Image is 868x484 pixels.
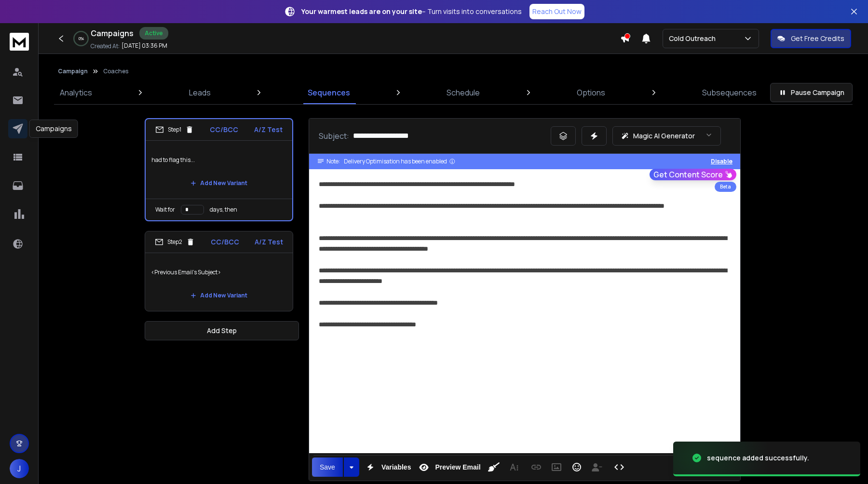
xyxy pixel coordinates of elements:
div: sequence added successfully. [707,453,809,463]
strong: Your warmest leads are on your site [301,7,422,16]
p: Cold Outreach [669,34,719,43]
button: Magic AI Generator [612,126,721,146]
p: CC/BCC [211,237,239,247]
p: Coaches [103,67,128,75]
p: <Previous Email's Subject> [151,259,287,286]
a: Sequences [302,81,356,104]
div: Active [139,27,168,40]
button: Variables [361,457,413,477]
p: Get Free Credits [791,34,844,43]
li: Step1CC/BCCA/Z Testhad to flag this...Add New VariantWait fordays, then [145,118,293,221]
p: 0 % [79,36,84,41]
button: Code View [610,457,628,477]
button: Campaign [58,67,88,75]
p: Wait for [155,206,175,214]
p: Subsequences [702,87,757,98]
button: Disable [711,158,732,165]
button: Emoticons [568,457,586,477]
div: Beta [715,182,736,192]
button: More Text [505,457,523,477]
div: Delivery Optimisation has been enabled [344,158,456,165]
p: Magic AI Generator [633,131,695,141]
p: days, then [210,206,237,214]
button: Save [312,457,343,477]
p: [DATE] 03:36 PM [122,42,167,50]
p: A/Z Test [255,237,283,247]
p: – Turn visits into conversations [301,7,522,16]
span: Variables [380,463,413,471]
a: Schedule [441,81,486,104]
button: Get Free Credits [771,29,851,48]
span: Note: [326,158,340,165]
button: Preview Email [415,457,482,477]
p: Sequences [308,87,350,98]
a: Leads [183,81,217,104]
p: CC/BCC [210,125,238,134]
li: Step2CC/BCCA/Z Test<Previous Email's Subject>Add New Variant [145,231,293,311]
button: Insert Unsubscribe Link [588,457,606,477]
button: J [10,459,29,478]
button: Pause Campaign [770,83,853,102]
p: Reach Out Now [532,7,582,16]
div: Step 1 [155,125,194,134]
button: Add New Variant [183,286,255,305]
a: Subsequences [696,81,762,104]
p: A/Z Test [254,125,283,134]
button: Add New Variant [183,174,255,193]
h1: Campaigns [91,27,134,39]
button: Insert Image (⌘P) [547,457,566,477]
a: Analytics [54,81,98,104]
p: Options [577,87,605,98]
div: Step 2 [155,238,195,246]
p: Created At: [91,42,120,50]
p: had to flag this... [151,147,286,174]
span: Preview Email [433,463,482,471]
button: Insert Link (⌘K) [527,457,545,477]
img: logo [10,33,29,51]
p: Schedule [447,87,480,98]
div: Campaigns [29,120,78,138]
a: Reach Out Now [529,4,584,19]
p: Leads [189,87,211,98]
a: Options [571,81,611,104]
button: Add Step [145,321,299,340]
button: Get Content Score [650,169,736,180]
p: Analytics [60,87,92,98]
p: Subject: [319,130,349,142]
button: Clean HTML [485,457,503,477]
